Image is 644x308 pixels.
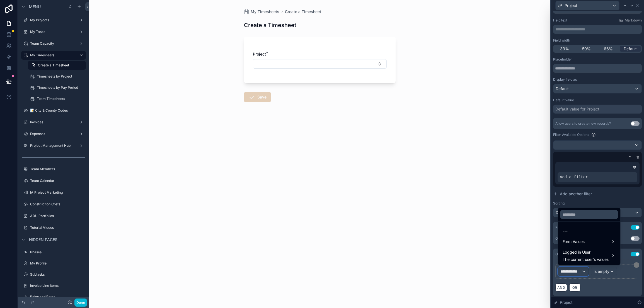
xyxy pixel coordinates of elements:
label: Project Management Hub [30,143,77,148]
a: Create a Timesheet [28,61,86,70]
a: Team Capacity [21,39,86,48]
label: Timesheets by Project [37,74,85,79]
a: My Timesheets [21,51,86,60]
span: Hidden pages [29,237,57,242]
a: 📝 City & County Codes [21,106,86,115]
label: Roles and Rates [30,295,85,299]
a: My Timesheets [244,9,279,15]
label: Invoice Line Items [30,283,85,288]
a: Expenses [21,129,86,138]
span: Menu [29,4,41,9]
label: Team Calendar [30,179,85,183]
a: Timesheets by Project [28,72,86,81]
a: My Tasks [21,27,86,36]
label: Construction Costs [30,202,85,206]
button: Done [74,299,87,307]
a: Create a Timesheet [285,9,321,15]
label: Team Members [30,167,85,171]
label: My Timesheets [30,53,75,57]
span: Form Values [563,238,585,245]
a: Team Calendar [21,176,86,185]
a: Team Members [21,165,86,174]
label: My Profile [30,261,85,266]
label: ADU Portfolios [30,214,85,218]
h1: Create a Timesheet [244,21,296,29]
a: Subtasks [21,270,86,279]
a: Roles and Rates [21,292,86,301]
label: Timesheets by Pay Period [37,85,85,90]
button: Select Button [253,59,387,69]
label: My Tasks [30,30,77,34]
a: Team Timesheets [28,94,86,103]
a: IA Project Marketing [21,188,86,197]
label: Phases [30,250,85,254]
a: Construction Costs [21,200,86,209]
span: Project [253,52,266,56]
span: My Timesheets [251,9,279,15]
a: Invoice Line Items [21,281,86,290]
label: My Projects [30,18,77,22]
span: --- [563,228,568,234]
label: Subtasks [30,272,85,277]
label: Invoices [30,120,77,124]
span: Create a Timesheet [38,63,69,68]
a: My Profile [21,259,86,268]
label: 📝 City & County Codes [30,108,85,113]
span: The current user's values [563,257,609,262]
a: My Projects [21,16,86,25]
a: Timesheets by Pay Period [28,83,86,92]
a: Phases [21,248,86,257]
a: Project Management Hub [21,141,86,150]
span: Logged in User [563,249,609,256]
a: Tutorial Videos [21,223,86,232]
label: Team Capacity [30,41,77,46]
a: Invoices [21,118,86,127]
label: Tutorial Videos [30,225,85,230]
label: Expenses [30,132,77,136]
label: IA Project Marketing [30,190,85,195]
a: ADU Portfolios [21,211,86,220]
label: Team Timesheets [37,97,85,101]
